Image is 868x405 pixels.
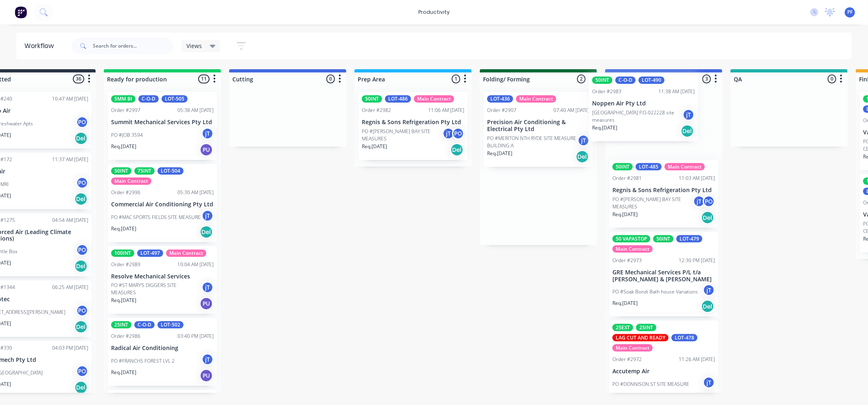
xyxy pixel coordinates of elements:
div: Workflow [24,41,58,51]
span: Views [186,42,202,50]
span: PF [847,9,853,16]
input: Search for orders... [93,38,173,54]
div: productivity [414,6,454,18]
img: Factory [15,6,27,18]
